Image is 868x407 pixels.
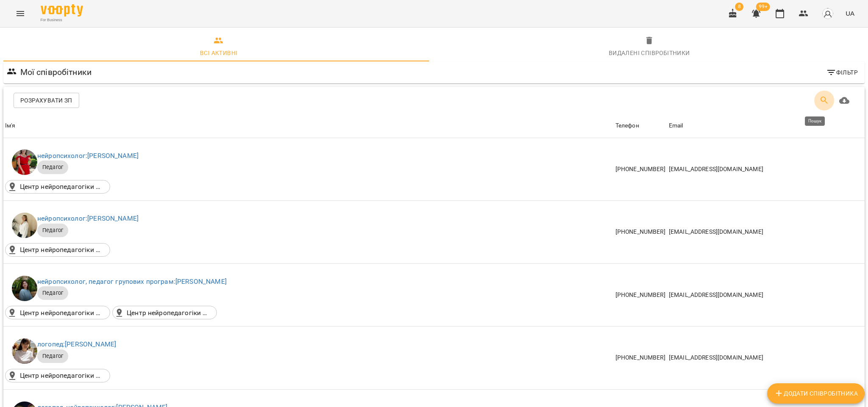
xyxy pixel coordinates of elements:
[842,6,858,21] button: UA
[823,65,861,80] button: Фільтр
[774,388,858,399] span: Додати співробітника
[37,227,68,234] span: Педагог
[667,327,865,390] td: [EMAIL_ADDRESS][DOMAIN_NAME]
[37,340,116,348] a: логопед:[PERSON_NAME]
[616,121,639,131] div: Телефон
[667,263,865,327] td: [EMAIL_ADDRESS][DOMAIN_NAME]
[5,121,16,131] div: Sort
[200,48,237,58] div: Всі активні
[20,371,105,381] p: Центр нейропедагогіки Brain up Online
[37,277,227,285] a: нейропсихолог, педагог групових програм:[PERSON_NAME]
[20,66,92,79] h6: Мої співробітники
[616,121,666,131] span: Телефон
[826,67,858,78] span: Фільтр
[112,306,217,319] div: Центр нейропедагогіки Brain up Online ()
[756,3,770,11] span: 99+
[669,121,863,131] span: Email
[14,93,79,108] button: Розрахувати ЗП
[12,276,37,301] img: Анна Андрійчук
[20,95,72,105] span: Розрахувати ЗП
[37,214,139,222] a: нейропсихолог:[PERSON_NAME]
[12,150,37,175] img: Іванна Шевчук
[5,243,110,257] div: Центр нейропедагогіки Brain up. м. Лівобережна(вулиця Микільсько-Слобідська, 2б, Київ, Україна, 0...
[614,138,667,201] td: [PHONE_NUMBER]
[5,180,110,194] div: Центр нейропедагогіки Brain up Online ()
[822,8,834,19] img: avatar_s.png
[5,369,110,382] div: Центр нейропедагогіки Brain up Online ()
[834,90,854,111] button: Завантажити CSV
[614,201,667,264] td: [PHONE_NUMBER]
[846,9,854,18] span: UA
[5,121,612,131] span: Ім'я
[20,308,105,318] p: Центр нейропедагогіки Brain up м.Мінська([STREET_ADDRESS][PERSON_NAME])
[3,87,865,114] div: Table Toolbar
[12,213,37,238] img: Ірина Сухарська
[614,327,667,390] td: [PHONE_NUMBER]
[5,306,110,319] div: Центр нейропедагогіки Brain up м.Мінська(п-т Володимира Івасюка, 20, Київ, Україна)
[37,152,139,160] a: нейропсихолог:[PERSON_NAME]
[814,90,835,111] button: Пошук
[669,121,683,131] div: Email
[12,338,37,364] img: Анна Ягмурджи
[609,48,690,58] div: Видалені cпівробітники
[127,308,211,318] p: Центр нейропедагогіки Brain up Online
[41,17,83,23] span: For Business
[37,352,68,360] span: Педагог
[37,289,68,297] span: Педагог
[667,138,865,201] td: [EMAIL_ADDRESS][DOMAIN_NAME]
[669,121,683,131] div: Sort
[41,4,83,17] img: Voopty Logo
[5,121,16,131] div: Ім'я
[20,182,105,192] p: Центр нейропедагогіки Brain up Online
[10,3,31,24] button: Menu
[20,245,105,255] p: Центр нейропедагогіки Brain up. м. Лівобережна([STREET_ADDRESS]
[614,263,667,327] td: [PHONE_NUMBER]
[667,201,865,264] td: [EMAIL_ADDRESS][DOMAIN_NAME]
[767,383,865,404] button: Додати співробітника
[37,163,68,171] span: Педагог
[616,121,639,131] div: Sort
[735,3,743,11] span: 8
